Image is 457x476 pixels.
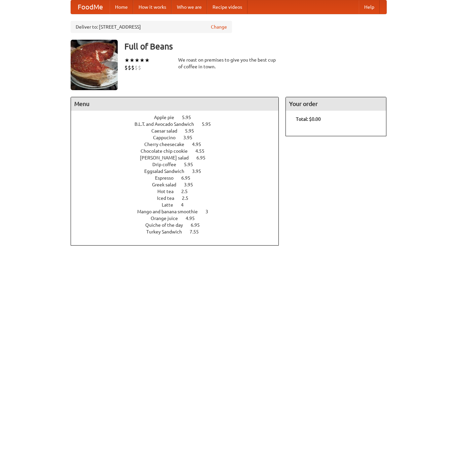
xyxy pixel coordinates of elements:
a: Cherry cheesecake 4.95 [144,142,214,147]
a: How it works [133,0,172,14]
span: 3.95 [184,182,200,187]
li: ★ [140,57,145,64]
span: Apple pie [154,115,181,120]
a: Hot tea 2.5 [157,189,200,194]
span: 4.95 [186,216,201,221]
a: Mango and banana smoothie 3 [137,209,221,214]
span: Cherry cheesecake [144,142,191,147]
a: Eggsalad Sandwich 3.95 [144,169,214,174]
li: $ [138,64,141,71]
a: Who we are [172,0,207,14]
li: $ [135,64,138,71]
span: 5.95 [202,121,218,127]
b: Total: $0.00 [296,116,321,122]
a: Iced tea 2.5 [157,195,201,201]
h3: Full of Beans [124,40,387,53]
li: ★ [129,57,135,64]
span: Eggsalad Sandwich [144,169,191,174]
span: 7.55 [190,229,205,234]
a: Help [359,0,380,14]
div: Deliver to: [STREET_ADDRESS] [71,21,232,33]
span: 5.95 [184,162,200,167]
span: Orange juice [151,216,185,221]
span: 5.95 [182,115,198,120]
span: Cappucino [153,135,182,140]
span: Drip coffee [152,162,183,167]
span: Quiche of the day [145,222,190,228]
a: Recipe videos [207,0,247,14]
li: $ [131,64,135,71]
span: 6.95 [191,222,206,228]
span: Latte [162,202,180,208]
span: 5.95 [185,128,201,134]
li: ★ [124,57,129,64]
span: 2.5 [182,195,195,201]
a: Drip coffee 5.95 [152,162,205,167]
a: Chocolate chip cookie 4.55 [141,148,217,154]
span: 4 [181,202,190,208]
a: Apple pie 5.95 [154,115,203,120]
li: ★ [145,57,150,64]
span: 3.95 [183,135,199,140]
span: Espresso [155,175,180,181]
span: Greek salad [152,182,183,187]
a: Caesar salad 5.95 [151,128,206,134]
a: Orange juice 4.95 [151,216,207,221]
a: Change [211,24,227,30]
a: Greek salad 3.95 [152,182,205,187]
span: Hot tea [157,189,180,194]
span: Iced tea [157,195,181,201]
a: B.L.T. and Avocado Sandwich 5.95 [135,121,223,127]
a: Latte 4 [162,202,196,208]
a: Cappucino 3.95 [153,135,205,140]
span: Turkey Sandwich [146,229,189,234]
span: Mango and banana smoothie [137,209,204,214]
h4: Your order [286,97,386,111]
li: $ [128,64,131,71]
a: Espresso 6.95 [155,175,203,181]
span: 4.95 [192,142,208,147]
div: We roast on premises to give you the best cup of coffee in town. [178,57,279,70]
span: 6.95 [196,155,212,160]
li: $ [124,64,128,71]
li: ★ [135,57,140,64]
a: Home [110,0,133,14]
span: 3 [205,209,215,214]
a: [PERSON_NAME] salad 6.95 [140,155,218,160]
span: B.L.T. and Avocado Sandwich [135,121,201,127]
span: 6.95 [181,175,197,181]
img: angular.jpg [71,40,118,90]
a: Turkey Sandwich 7.55 [146,229,211,234]
span: 2.5 [181,189,194,194]
h4: Menu [71,97,279,111]
span: 3.95 [192,169,208,174]
a: FoodMe [71,0,110,14]
span: Caesar salad [151,128,184,134]
span: [PERSON_NAME] salad [140,155,195,160]
span: Chocolate chip cookie [141,148,194,154]
a: Quiche of the day 6.95 [145,222,212,228]
span: 4.55 [195,148,211,154]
